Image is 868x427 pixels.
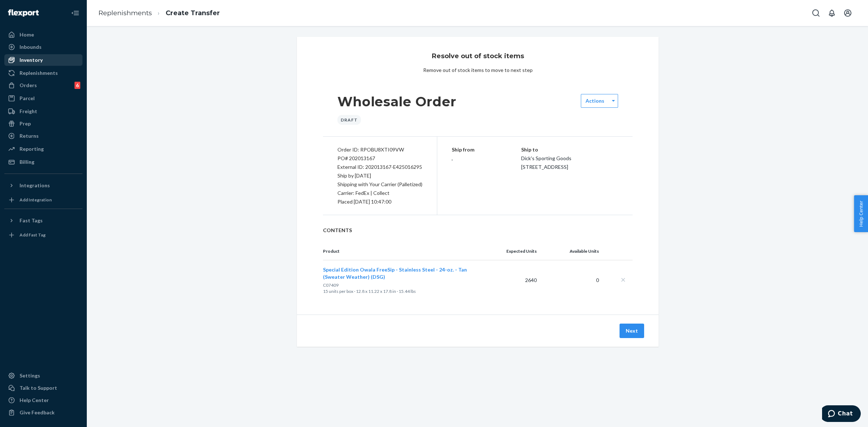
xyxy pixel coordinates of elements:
[4,67,82,79] a: Replenishments
[20,158,34,166] div: Billing
[337,154,422,163] div: PO# 202013167
[521,155,571,170] span: Dick's Sporting Goods [STREET_ADDRESS]
[620,276,627,284] button: close
[323,243,478,260] th: Product
[20,120,31,127] div: Prep
[478,243,540,260] th: Expected Units
[337,180,422,189] p: Shipping with Your Carrier (Palletized)
[20,197,52,203] div: Add Integration
[68,6,82,20] button: Close Navigation
[4,41,82,53] a: Inbounds
[20,108,37,115] div: Freight
[4,156,82,168] a: Billing
[93,3,226,24] ol: breadcrumbs
[337,145,422,154] div: Order ID: RPOBU8XTI09VW
[323,282,339,288] span: C07409
[809,6,823,20] button: Open Search Box
[4,215,82,226] button: Fast Tags
[337,197,422,206] div: Placed [DATE] 10:47:00
[4,143,82,155] a: Reporting
[854,195,868,232] button: Help Center
[841,6,855,20] button: Open account menu
[620,324,644,338] button: Next
[20,182,50,189] div: Integrations
[4,370,82,381] a: Settings
[4,407,82,418] button: Give Feedback
[337,115,361,125] div: Draft
[4,130,82,142] a: Returns
[323,227,633,234] p: CONTENTS
[20,43,42,51] div: Inbounds
[337,189,422,197] p: Carrier: FedEx | Collect
[20,56,43,64] div: Inventory
[337,94,457,109] h1: Wholesale Order
[20,31,34,38] div: Home
[20,372,40,379] div: Settings
[20,232,46,238] div: Add Fast Tag
[452,155,453,161] span: ,
[4,118,82,129] a: Prep
[423,67,533,74] div: Remove out of stock items to move to next step
[822,405,861,423] iframe: Opens a widget where you can chat to one of our agents
[4,93,82,104] a: Parcel
[4,394,82,406] a: Help Center
[337,163,422,171] div: External ID: 202013167-E425016295
[4,194,82,206] a: Add Integration
[540,260,601,300] td: 0
[478,260,540,300] td: 2640
[20,69,58,77] div: Replenishments
[20,217,43,224] div: Fast Tags
[586,97,604,104] label: Actions
[323,266,475,281] button: Special Edition Owala FreeSip - Stainless Steel - 24-oz. - Tan (Sweater Weather) (DSG)
[20,384,57,392] div: Talk to Support
[4,54,82,66] a: Inventory
[452,145,521,154] p: Ship from
[20,95,35,102] div: Parcel
[20,82,37,89] div: Orders
[521,145,618,154] p: Ship to
[20,409,55,416] div: Give Feedback
[4,29,82,40] a: Home
[323,266,467,280] span: Special Edition Owala FreeSip - Stainless Steel - 24-oz. - Tan (Sweater Weather) (DSG)
[20,132,39,140] div: Returns
[825,6,839,20] button: Open notifications
[166,9,220,17] a: Create Transfer
[4,229,82,241] a: Add Fast Tag
[98,9,152,17] a: Replenishments
[4,80,82,91] a: Orders6
[20,397,49,404] div: Help Center
[540,243,601,260] th: Available Units
[4,180,82,191] button: Integrations
[8,9,39,17] img: Flexport logo
[337,171,422,180] p: Ship by [DATE]
[323,288,475,294] p: 15 units per box · 12.8 x 11.22 x 17.8 in · 15.44 lbs
[432,51,524,61] h3: Resolve out of stock items
[4,382,82,394] button: Talk to Support
[4,106,82,117] a: Freight
[20,145,44,153] div: Reporting
[75,82,80,89] div: 6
